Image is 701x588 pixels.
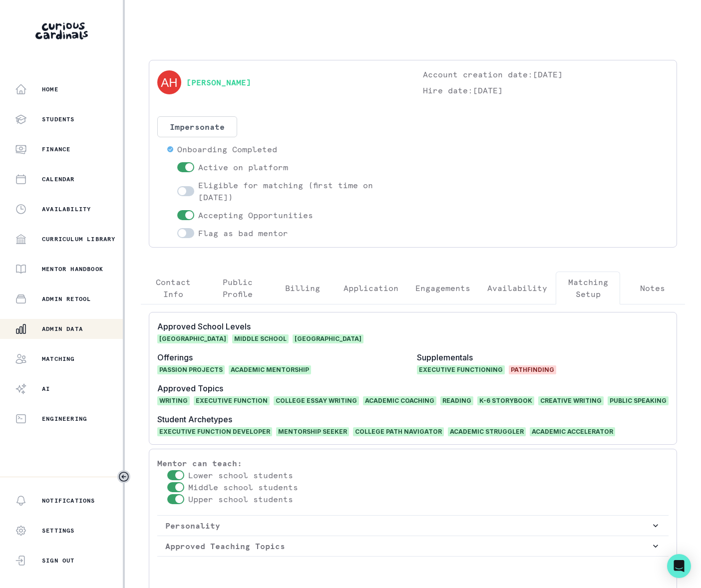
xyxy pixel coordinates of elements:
[42,235,116,243] p: Curriculum Library
[157,116,237,137] button: Impersonate
[42,295,91,303] p: Admin Retool
[194,396,270,405] span: Executive Function
[157,413,669,425] p: Student Archetypes
[42,265,103,273] p: Mentor Handbook
[417,365,505,374] span: Executive Functioning
[423,84,669,96] p: Hire date: [DATE]
[276,427,349,436] span: MENTORSHIP SEEKER
[344,282,398,294] p: Application
[157,536,669,556] button: Approved Teaching Topics
[293,334,363,343] span: [GEOGRAPHIC_DATA]
[157,365,225,374] span: Passion Projects
[538,396,604,405] span: Creative Writing
[157,320,409,332] p: Approved School Levels
[353,427,444,436] span: COLLEGE PATH NAVIGATOR
[188,481,298,493] p: Middle school students
[440,396,473,405] span: Reading
[42,325,83,333] p: Admin Data
[157,70,181,94] img: svg
[274,396,359,405] span: College Essay Writing
[530,427,615,436] span: ACADEMIC ACCELERATOR
[157,351,409,363] p: Offerings
[232,334,289,343] span: Middle School
[214,276,262,300] p: Public Profile
[157,516,669,536] button: Personality
[157,396,190,405] span: Writing
[42,355,75,363] p: Matching
[640,282,665,294] p: Notes
[42,385,50,393] p: AI
[423,68,669,80] p: Account creation date: [DATE]
[42,175,75,183] p: Calendar
[487,282,547,294] p: Availability
[42,527,75,535] p: Settings
[35,22,88,39] img: Curious Cardinals Logo
[42,145,70,153] p: Finance
[42,205,91,213] p: Availability
[186,76,251,88] a: [PERSON_NAME]
[42,415,87,423] p: Engineering
[415,282,470,294] p: Engagements
[477,396,534,405] span: K-6 Storybook
[42,497,95,505] p: Notifications
[285,282,320,294] p: Billing
[198,161,288,173] p: Active on platform
[157,334,228,343] span: [GEOGRAPHIC_DATA]
[157,382,669,394] p: Approved Topics
[564,276,612,300] p: Matching Setup
[188,469,293,481] p: Lower school students
[149,276,197,300] p: Contact Info
[157,457,669,469] p: Mentor can teach:
[608,396,669,405] span: Public Speaking
[165,540,651,552] p: Approved Teaching Topics
[448,427,526,436] span: ACADEMIC STRUGGLER
[165,520,651,532] p: Personality
[198,227,288,239] p: Flag as bad mentor
[417,351,669,363] p: Supplementals
[198,209,313,221] p: Accepting Opportunities
[117,470,130,483] button: Toggle sidebar
[177,143,277,155] p: Onboarding Completed
[42,85,58,93] p: Home
[42,115,75,123] p: Students
[509,365,556,374] span: Pathfinding
[229,365,311,374] span: Academic Mentorship
[667,554,691,578] div: Open Intercom Messenger
[188,493,293,505] p: Upper school students
[363,396,436,405] span: Academic Coaching
[198,179,403,203] p: Eligible for matching (first time on [DATE])
[42,557,75,565] p: Sign Out
[157,427,272,436] span: EXECUTIVE FUNCTION DEVELOPER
